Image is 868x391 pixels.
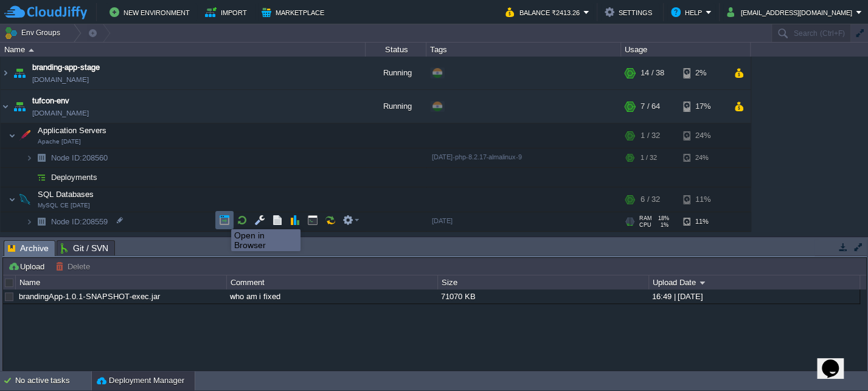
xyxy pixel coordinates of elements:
[32,61,100,74] a: branding-app-stage
[227,289,437,303] div: who am i fixed
[11,57,28,89] img: AMDAwAAAACH5BAEAAAAALAAAAAABAAEAAAICRAEAOw==
[641,57,664,89] div: 14 / 38
[641,187,660,212] div: 6 / 32
[4,5,87,20] img: CloudJiffy
[8,241,49,256] span: Archive
[641,90,660,123] div: 7 / 64
[505,5,583,19] button: Balance ₹2413.26
[36,189,95,199] span: SQL Databases
[605,5,656,19] button: Settings
[427,43,620,57] div: Tags
[432,153,522,161] span: [DATE]-php-8.2.17-almalinux-9
[1,43,365,57] div: Name
[36,126,108,135] a: Application ServersApache [DATE]
[656,222,668,228] span: 1%
[262,5,328,19] button: Marketplace
[50,216,109,227] span: 208559
[639,222,651,228] span: CPU
[671,5,706,19] button: Help
[33,168,50,187] img: AMDAwAAAACH5BAEAAAAALAAAAAABAAEAAAICRAEAOw==
[11,90,28,123] img: AMDAwAAAACH5BAEAAAAALAAAAAABAAEAAAICRAEAOw==
[26,148,33,167] img: AMDAwAAAACH5BAEAAAAALAAAAAABAAEAAAICRAEAOw==
[36,125,108,136] span: Application Servers
[683,148,723,167] div: 24%
[205,5,251,19] button: Import
[657,215,669,221] span: 18%
[432,217,453,224] span: [DATE]
[683,212,723,231] div: 11%
[641,123,660,148] div: 1 / 32
[1,57,10,89] img: AMDAwAAAACH5BAEAAAAALAAAAAABAAEAAAICRAEAOw==
[50,153,109,163] span: 208560
[683,187,723,212] div: 11%
[26,212,33,231] img: AMDAwAAAACH5BAEAAAAALAAAAAABAAEAAAICRAEAOw==
[50,172,99,182] a: Deployments
[366,57,426,89] div: Running
[4,24,64,41] button: Env Groups
[366,43,426,57] div: Status
[439,275,648,289] div: Size
[639,215,652,221] span: RAM
[1,90,10,123] img: AMDAwAAAACH5BAEAAAAALAAAAAABAAEAAAICRAEAOw==
[9,187,16,212] img: AMDAwAAAACH5BAEAAAAALAAAAAABAAEAAAICRAEAOw==
[683,90,723,123] div: 17%
[51,217,82,226] span: Node ID:
[61,241,108,255] span: Git / SVN
[16,275,226,289] div: Name
[38,138,81,145] span: Apache [DATE]
[32,74,89,86] a: [DOMAIN_NAME]
[33,212,50,231] img: AMDAwAAAACH5BAEAAAAALAAAAAABAAEAAAICRAEAOw==
[32,95,69,107] a: tufcon-env
[38,202,90,209] span: MySQL CE [DATE]
[29,49,34,52] img: AMDAwAAAACH5BAEAAAAALAAAAAABAAEAAAICRAEAOw==
[19,292,160,301] a: brandingApp-1.0.1-SNAPSHOT-exec.jar
[15,371,91,390] div: No active tasks
[55,261,94,272] button: Delete
[16,187,33,212] img: AMDAwAAAACH5BAEAAAAALAAAAAABAAEAAAICRAEAOw==
[683,123,723,148] div: 24%
[227,275,437,289] div: Comment
[16,123,33,148] img: AMDAwAAAACH5BAEAAAAALAAAAAABAAEAAAICRAEAOw==
[26,168,33,187] img: AMDAwAAAACH5BAEAAAAALAAAAAABAAEAAAICRAEAOw==
[9,123,16,148] img: AMDAwAAAACH5BAEAAAAALAAAAAABAAEAAAICRAEAOw==
[32,107,89,119] a: [DOMAIN_NAME]
[97,375,184,387] button: Deployment Manager
[649,289,859,303] div: 16:49 | [DATE]
[109,5,193,19] button: New Environment
[51,153,82,162] span: Node ID:
[234,230,297,250] div: Open in Browser
[650,275,859,289] div: Upload Date
[438,289,648,303] div: 71070 KB
[366,90,426,123] div: Running
[36,190,95,199] a: SQL DatabasesMySQL CE [DATE]
[817,342,856,379] iframe: chat widget
[50,153,109,163] a: Node ID:208560
[50,216,109,227] a: Node ID:208559
[8,261,48,272] button: Upload
[683,57,723,89] div: 2%
[641,148,657,167] div: 1 / 32
[622,43,750,57] div: Usage
[33,148,50,167] img: AMDAwAAAACH5BAEAAAAALAAAAAABAAEAAAICRAEAOw==
[727,5,856,19] button: [EMAIL_ADDRESS][DOMAIN_NAME]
